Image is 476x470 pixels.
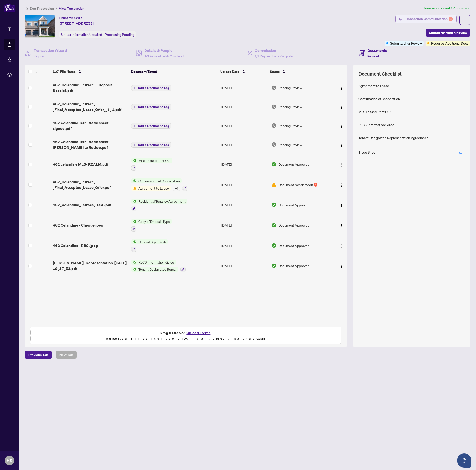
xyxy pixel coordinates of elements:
img: Document Status [271,104,277,109]
span: Add a Document Tag [138,86,169,90]
span: 462_Celandine_Terrace_-_Deposit Receipt.pdf [53,82,127,93]
span: Document Needs Work [278,182,313,187]
td: [DATE] [219,154,269,174]
span: Add a Document Tag [138,105,169,109]
button: Status IconResidential Tenancy Agreement [131,199,187,211]
button: Update for Admin Review [426,29,470,37]
button: Status IconRECO Information GuideStatus IconTenant Designated Representation Agreement [131,260,186,272]
td: [DATE] [219,195,269,215]
button: Next Tab [56,351,77,359]
span: home [25,7,28,10]
img: Document Status [271,85,277,90]
button: Logo [338,181,345,188]
img: Status Icon [131,199,136,204]
span: 55287 [72,16,82,20]
span: Drag & Drop or [160,330,212,336]
span: 462 Celandine Terr - trade sheet - signed.pdf [53,120,127,131]
img: Logo [340,87,343,90]
span: Update for Admin Review [429,29,467,37]
button: Logo [338,84,345,91]
span: Document Approved [278,243,309,248]
td: [DATE] [219,78,269,97]
button: Logo [338,103,345,110]
div: 2 [314,183,317,187]
span: Upload Date [220,69,239,74]
th: Document Tag(s) [129,65,218,78]
img: Document Status [271,263,277,268]
div: 3 [449,17,453,21]
span: Document Approved [278,162,309,167]
td: [DATE] [219,135,269,154]
span: Add a Document Tag [138,143,169,146]
img: Logo [340,143,343,147]
span: plus [133,125,136,127]
span: 462 celandine MLS- REALM.pdf [53,161,108,167]
img: Logo [340,224,343,228]
span: Status [270,69,280,74]
th: Upload Date [218,65,268,78]
img: Document Status [271,223,277,228]
span: Document Approved [278,202,309,207]
button: Logo [338,141,345,148]
span: 3/3 Required Fields Completed [144,55,184,58]
img: Document Status [271,243,277,248]
span: Agreement to Lease [136,186,171,191]
button: Logo [338,242,345,249]
span: Previous Tab [28,351,48,359]
td: [DATE] [219,97,269,116]
span: Pending Review [278,142,302,147]
td: [DATE] [219,256,269,276]
span: 462_Celandine_Terrace_-OSL.pdf [53,202,111,208]
span: 1/1 Required Fields Completed [255,55,294,58]
span: Document Approved [278,263,309,268]
div: Status: [59,31,136,38]
button: Transaction Communication3 [395,15,457,23]
img: Status Icon [131,239,136,244]
span: ellipsis [463,18,467,22]
span: 462 Celandine - Cheque.jpeg [53,222,103,228]
img: Document Status [271,123,277,128]
button: Add a Document Tag [131,85,171,91]
li: / [56,6,57,11]
button: Open asap [457,453,471,468]
button: Add a Document Tag [131,123,171,129]
button: Logo [338,262,345,269]
div: Tenant Designated Representation Agreement [358,135,428,140]
span: plus [133,87,136,89]
th: Status [268,65,328,78]
p: Supported files include .PDF, .JPG, .JPEG, .PNG under 25 MB [33,336,338,342]
div: MLS Leased Print Out [358,109,391,114]
div: Transaction Communication [405,15,453,23]
button: Logo [338,201,345,209]
article: Transaction saved 17 hours ago [423,6,470,11]
button: Logo [338,160,345,168]
img: Logo [340,183,343,187]
img: Document Status [271,162,277,167]
span: 462 Celandine - RBC .jpeg [53,243,98,248]
span: Required [34,55,45,58]
img: Logo [340,105,343,109]
span: Required [367,55,379,58]
span: Submitted for Review [390,41,422,46]
button: Previous Tab [25,351,52,359]
img: Document Status [271,182,277,187]
img: IMG-W12430079_1.jpg [25,15,55,37]
img: Status Icon [131,178,136,183]
span: plus [133,106,136,108]
img: Status Icon [131,158,136,163]
span: Document Checklist [358,71,402,77]
span: plus [133,144,136,146]
span: MLS Leased Print Out [136,158,172,163]
img: Status Icon [131,186,136,191]
div: + 1 [173,186,180,191]
span: Pending Review [278,104,302,109]
span: Add a Document Tag [138,124,169,128]
img: Logo [340,265,343,268]
div: RECO Information Guide [358,122,394,127]
div: Agreement to Lease [358,83,389,88]
span: Copy of Deposit Type [136,219,172,224]
span: Deal Processing [30,6,54,11]
h4: Commission [255,48,294,53]
img: Status Icon [131,267,136,272]
span: 462_Celandine_Terrace_-_Final_Accepted_Lease_Offer__1_ 1.pdf [53,101,127,112]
